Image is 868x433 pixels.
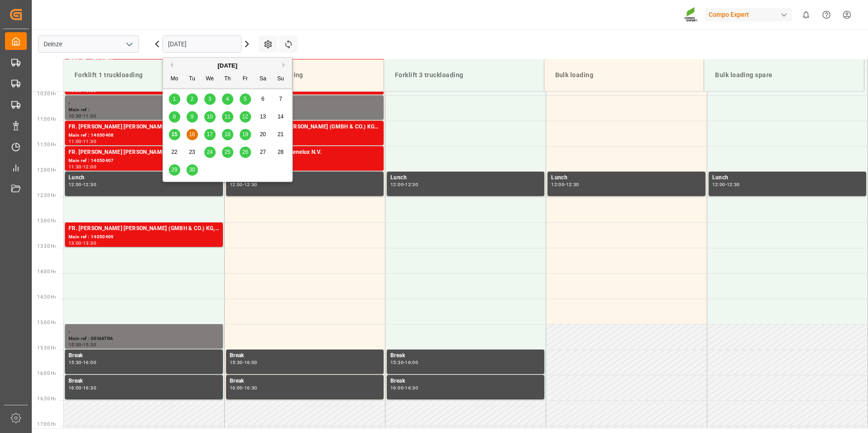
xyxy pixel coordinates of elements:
[390,173,541,182] div: Lunch
[243,386,244,390] div: -
[69,148,219,157] div: FR. [PERSON_NAME] [PERSON_NAME] (GMBH & CO.) KG, COMPO EXPERT Benelux N.V.
[187,164,198,176] div: Choose Tuesday, September 30th, 2025
[243,360,244,364] div: -
[37,396,56,401] span: 16:30 Hr
[171,167,177,173] span: 29
[168,62,173,68] button: Previous Month
[712,182,725,187] div: 12:00
[275,129,286,140] div: Choose Sunday, September 21st, 2025
[37,244,56,249] span: 13:30 Hr
[551,173,701,182] div: Lunch
[189,149,195,155] span: 23
[816,5,837,25] button: Help Center
[83,343,96,347] div: 15:30
[69,173,219,182] div: Lunch
[240,129,251,140] div: Choose Friday, September 19th, 2025
[169,111,180,123] div: Choose Monday, September 8th, 2025
[230,377,380,386] div: Break
[564,182,566,187] div: -
[275,93,286,105] div: Choose Sunday, September 7th, 2025
[277,113,283,120] span: 14
[224,131,230,138] span: 18
[231,67,376,84] div: Forklift 2 truckloading
[240,111,251,123] div: Choose Friday, September 12th, 2025
[404,182,405,187] div: -
[727,182,740,187] div: 12:30
[404,360,405,364] div: -
[390,360,404,364] div: 15:30
[69,106,219,114] div: Main ref :
[82,165,83,169] div: -
[69,157,219,165] div: Main ref : 14050407
[37,371,56,376] span: 16:00 Hr
[83,360,96,364] div: 16:00
[222,74,233,85] div: Th
[187,129,198,140] div: Choose Tuesday, September 16th, 2025
[275,74,286,85] div: Su
[69,343,82,347] div: 15:00
[122,37,136,51] button: open menu
[37,117,56,122] span: 11:00 Hr
[69,123,219,132] div: FR. [PERSON_NAME] [PERSON_NAME] (GMBH & CO.) KG, COMPO EXPERT Benelux N.V.
[71,67,216,84] div: Forklift 1 truckloading
[222,93,233,105] div: Choose Thursday, September 4th, 2025
[163,35,242,53] input: DD.MM.YYYY
[169,74,180,85] div: Mo
[83,165,96,169] div: 12:00
[405,360,418,364] div: 16:00
[82,139,83,143] div: -
[169,93,180,105] div: Choose Monday, September 1st, 2025
[204,74,216,85] div: We
[189,167,195,173] span: 30
[240,74,251,85] div: Fr
[711,67,857,84] div: Bulk loading spare
[224,113,230,120] span: 11
[187,93,198,105] div: Choose Tuesday, September 2nd, 2025
[69,224,219,233] div: FR. [PERSON_NAME] [PERSON_NAME] (GMBH & CO.) KG, COMPO EXPERT Benelux N.V.
[275,147,286,158] div: Choose Sunday, September 28th, 2025
[257,129,269,140] div: Choose Saturday, September 20th, 2025
[83,241,96,245] div: 13:30
[191,113,194,120] span: 9
[242,131,248,138] span: 19
[208,96,212,102] span: 3
[242,113,248,120] span: 12
[224,149,230,155] span: 25
[37,193,56,198] span: 12:30 Hr
[684,7,699,23] img: Screenshot%202023-09-29%20at%2010.02.21.png_1712312052.png
[83,182,96,187] div: 12:30
[230,157,380,165] div: Main ref : 14052125
[222,147,233,158] div: Choose Thursday, September 25th, 2025
[230,148,380,157] div: WTA, COMPO EXPERT Benelux N.V.
[279,96,282,102] span: 7
[171,131,177,138] span: 15
[257,147,269,158] div: Choose Saturday, September 27th, 2025
[712,173,863,182] div: Lunch
[244,386,257,390] div: 16:30
[69,132,219,139] div: Main ref : 14050408
[37,269,56,274] span: 14:00 Hr
[207,149,212,155] span: 24
[163,61,292,70] div: [DATE]
[169,129,180,140] div: Choose Monday, September 15th, 2025
[240,93,251,105] div: Choose Friday, September 5th, 2025
[230,360,243,364] div: 15:30
[261,96,265,102] span: 6
[169,147,180,158] div: Choose Monday, September 22nd, 2025
[69,233,219,241] div: Main ref : 14050409
[257,93,269,105] div: Choose Saturday, September 6th, 2025
[69,139,82,143] div: 11:00
[187,147,198,158] div: Choose Tuesday, September 23rd, 2025
[260,149,266,155] span: 27
[390,386,404,390] div: 16:00
[390,351,541,360] div: Break
[244,360,257,364] div: 16:00
[566,182,579,187] div: 12:30
[187,111,198,123] div: Choose Tuesday, September 9th, 2025
[551,182,564,187] div: 12:00
[69,335,219,343] div: Main ref : DEMATRA
[230,173,380,182] div: Lunch
[69,360,82,364] div: 15:30
[69,326,219,335] div: ,
[277,149,283,155] span: 28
